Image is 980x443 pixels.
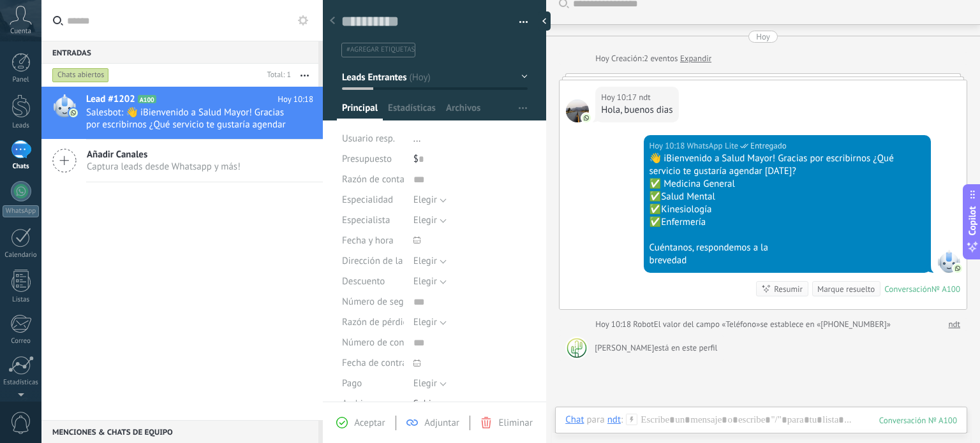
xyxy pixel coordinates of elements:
div: Conversación [884,284,932,294]
div: brevedad [650,254,925,267]
div: Entradas [41,41,318,64]
div: Dirección de la clínica [342,251,404,272]
div: ✅ Medicina General [650,178,925,191]
div: $ [413,149,528,170]
span: ndt [639,91,651,104]
span: Añadir Canales [87,149,241,161]
span: Adjuntar [424,417,459,429]
span: Lead #1202 [86,93,135,106]
div: 100 [879,415,957,426]
span: Presupuesto [342,153,392,165]
div: Chats [3,163,40,171]
div: Fecha de contrato [342,353,404,374]
div: Estadísticas [3,379,40,387]
div: ✅Salud Mental [650,191,925,203]
span: 2 eventos [644,52,678,65]
span: Entregado [750,140,787,152]
span: Salesbot: 👋 iBienvenido a Salud Mayor! Gracias por escribirnos ¿Qué servicio te gustaría agendar ... [86,106,289,131]
span: Fecha de contrato [342,358,415,368]
div: Resumir [774,283,803,295]
span: Especialidad [342,195,393,205]
button: Elegir [413,312,447,333]
div: ✅Enfermería [650,216,925,229]
div: Número de contrato [342,333,404,353]
button: Elegir [413,210,447,231]
div: Hoy 10:17 [601,91,639,104]
div: Correo [3,337,40,345]
span: WhatsApp Lite [687,140,738,152]
button: Elegir [413,251,447,272]
div: Marque resuelto [817,283,875,295]
span: se establece en «[PHONE_NUMBER]» [760,318,891,331]
button: Más [291,64,318,87]
span: Elegir [413,255,437,267]
div: Hola, buenos dias [601,104,672,117]
span: Aceptar [354,417,385,429]
a: ndt [948,318,960,331]
span: El valor del campo «Teléfono» [654,318,761,331]
div: ✅Kinesiología [650,203,925,216]
img: com.amocrm.amocrmwa.svg [69,108,78,117]
span: Estadísticas [388,102,436,120]
div: Leads [3,122,40,130]
span: Elegir [413,194,437,206]
span: Eliminar [498,417,532,429]
span: Elegir [413,377,437,389]
span: : [621,414,623,426]
div: Creación: [595,52,711,65]
img: com.amocrm.amocrmwa.svg [582,113,591,122]
div: Razón de contacto [342,170,404,190]
span: Descuento [342,277,385,286]
div: Listas [3,296,40,304]
div: Razón de pérdida [342,312,404,333]
div: Menciones & Chats de equipo [41,420,318,443]
span: Número de contrato [342,338,424,347]
span: para [587,414,605,426]
button: Elegir [413,272,447,292]
span: Fecha y hora [342,236,394,245]
div: Fecha y hora [342,231,404,251]
a: Lead #1202 A100 Hoy 10:18 Salesbot: 👋 iBienvenido a Salud Mayor! Gracias por escribirnos ¿Qué ser... [41,87,323,139]
span: ... [413,133,421,145]
span: Pago [342,379,362,388]
div: Hoy [595,52,611,65]
div: Especialidad [342,190,404,210]
span: A100 [138,95,156,103]
div: Presupuesto [342,149,404,170]
span: WhatsApp Lite [937,250,960,273]
div: Hoy 10:18 [650,140,687,152]
span: Archivo [342,399,373,409]
span: Archivos [446,102,480,120]
div: Usuario resp. [342,129,404,149]
div: Descuento [342,272,404,292]
div: Chats abiertos [52,68,109,83]
span: Principal [342,102,378,120]
span: ndt [566,99,589,122]
span: Elegir [413,275,437,287]
div: Hoy 10:18 [595,318,633,331]
span: Usuario resp. [342,133,395,145]
span: Razón de pérdida [342,317,413,327]
div: Especialista [342,210,404,231]
span: Cuenta [10,27,31,36]
div: Ocultar [538,11,551,31]
div: 👋 iBienvenido a Salud Mayor! Gracias por escribirnos ¿Qué servicio te gustaría agendar [DATE]? [650,152,925,178]
span: Dirección de la clínica [342,256,432,266]
span: #agregar etiquetas [346,45,415,54]
div: está en este perfil [655,342,718,354]
span: Especialista [342,215,390,225]
div: Pago [342,374,404,394]
span: Hoy 10:18 [278,93,313,106]
div: Archivo [342,394,404,414]
img: com.amocrm.amocrmwa.svg [953,264,962,273]
div: Total: 1 [262,69,291,82]
div: Hoy [756,31,770,43]
span: Captura leads desde Whatsapp y más! [87,161,241,173]
div: WhatsApp [3,205,39,217]
div: Calendario [3,251,40,259]
button: Elegir [413,190,447,210]
div: Panel [3,76,40,84]
div: Cuéntanos, respondemos a la [650,242,925,254]
span: Razón de contacto [342,175,417,184]
a: Expandir [680,52,711,65]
